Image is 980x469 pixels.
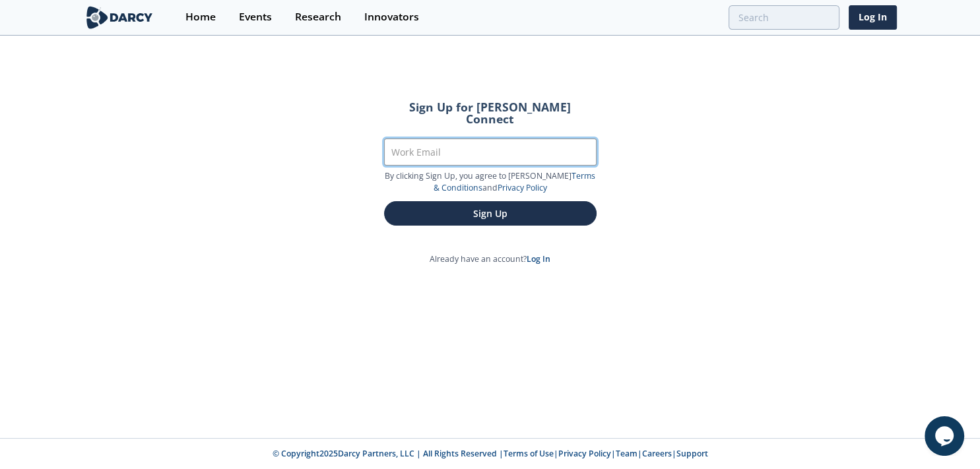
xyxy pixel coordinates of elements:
[676,448,708,459] a: Support
[527,253,550,265] a: Log In
[384,102,597,125] h2: Sign Up for [PERSON_NAME] Connect
[185,12,216,22] div: Home
[384,201,597,226] button: Sign Up
[925,416,967,456] iframe: chat widget
[558,448,611,459] a: Privacy Policy
[84,6,156,29] img: logo-wide.svg
[239,12,272,22] div: Events
[384,170,597,195] p: By clicking Sign Up, you agree to [PERSON_NAME] and
[729,5,839,30] input: Advanced Search
[366,253,615,265] p: Already have an account?
[642,448,672,459] a: Careers
[384,139,597,166] input: Work Email
[498,182,547,193] a: Privacy Policy
[34,448,947,460] p: © Copyright 2025 Darcy Partners, LLC | All Rights Reserved | | | | |
[364,12,419,22] div: Innovators
[434,170,596,193] a: Terms & Conditions
[504,448,554,459] a: Terms of Use
[849,5,897,30] a: Log In
[295,12,341,22] div: Research
[616,448,637,459] a: Team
